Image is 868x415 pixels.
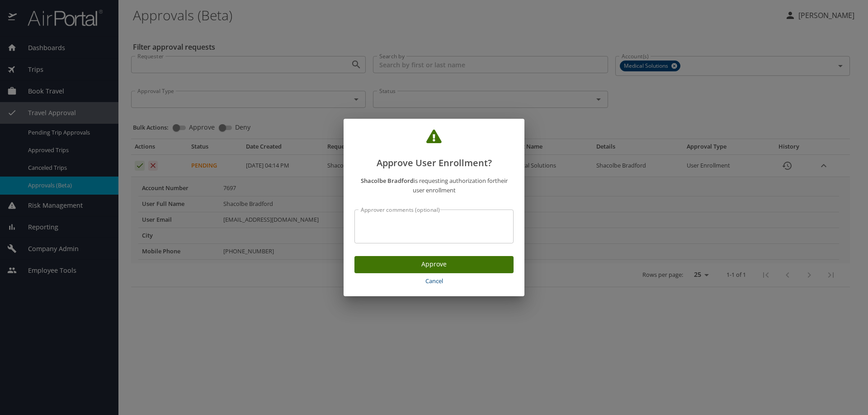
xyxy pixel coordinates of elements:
span: Cancel [358,276,510,286]
p: is requesting authorization for their user enrollment [354,176,514,195]
button: Approve [354,256,514,274]
h2: Approve User Enrollment? [354,130,514,170]
button: Cancel [354,273,514,289]
strong: Shacolbe Bradford [361,177,414,185]
span: Approve [362,259,506,270]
